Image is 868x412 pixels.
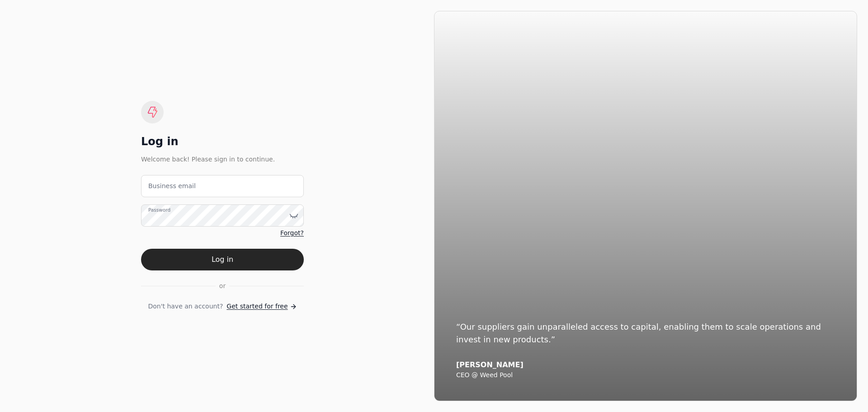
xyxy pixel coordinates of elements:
[226,302,297,311] a: Get started for free
[456,360,835,369] div: [PERSON_NAME]
[219,281,226,291] span: or
[141,249,304,270] button: Log in
[456,321,835,346] div: “Our suppliers gain unparalleled access to capital, enabling them to scale operations and invest ...
[456,371,835,379] div: CEO @ Weed Pool
[141,134,304,149] div: Log in
[148,181,196,191] label: Business email
[280,228,304,238] a: Forgot?
[148,207,170,214] label: Password
[226,302,288,311] span: Get started for free
[148,302,223,311] span: Don't have an account?
[141,154,304,164] div: Welcome back! Please sign in to continue.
